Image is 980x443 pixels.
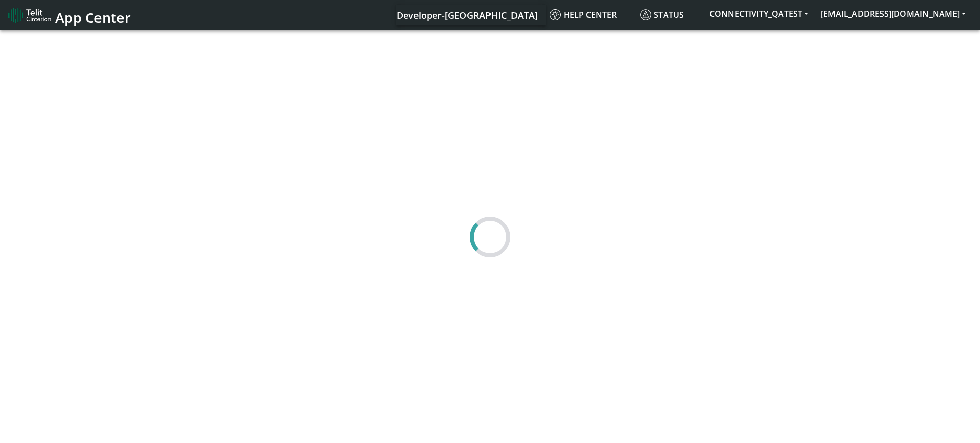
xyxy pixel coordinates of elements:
button: [EMAIL_ADDRESS][DOMAIN_NAME] [815,5,972,23]
span: Developer-[GEOGRAPHIC_DATA] [397,9,538,21]
button: CONNECTIVITY_QATEST [703,5,815,23]
span: Status [640,9,684,20]
img: status.svg [640,9,651,20]
a: Status [636,5,703,25]
img: logo-telit-cinterion-gw-new.png [8,7,51,23]
a: Help center [546,5,636,25]
a: App Center [8,4,129,26]
img: knowledge.svg [550,9,561,20]
span: Help center [550,9,617,20]
a: Your current platform instance [396,5,537,25]
span: App Center [55,8,131,27]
